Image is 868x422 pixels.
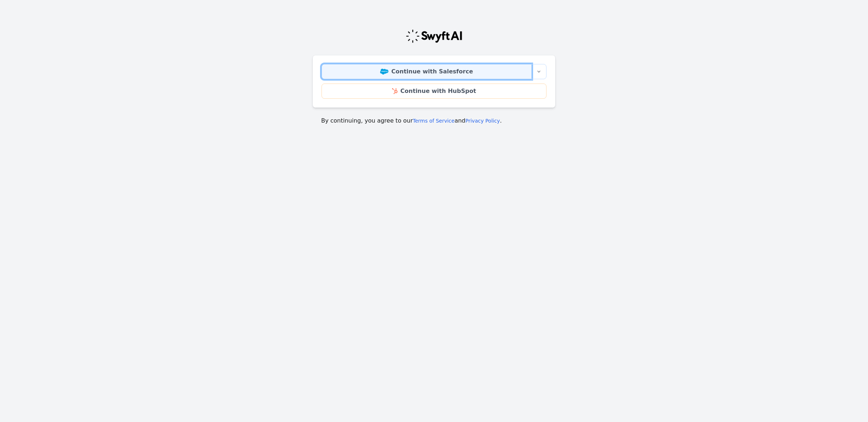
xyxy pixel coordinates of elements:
img: Salesforce [380,69,388,74]
a: Continue with Salesforce [322,64,532,79]
p: By continuing, you agree to our and . [321,116,547,125]
img: HubSpot [392,88,397,94]
a: Privacy Policy [465,118,500,124]
a: Terms of Service [413,118,454,124]
img: Swyft Logo [405,29,463,43]
a: Continue with HubSpot [322,84,546,99]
